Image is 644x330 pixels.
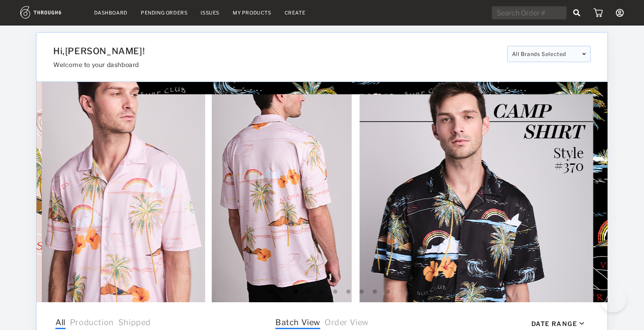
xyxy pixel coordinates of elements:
[531,320,577,327] div: Date Range
[53,46,500,56] h1: Hi, [PERSON_NAME] !
[252,288,260,297] button: 1
[118,318,151,329] span: Shipped
[20,6,81,19] img: logo.1c10ca64.svg
[291,288,300,297] button: 4
[265,288,274,297] button: 2
[579,322,584,325] img: icon_caret_down_black.69fb8af9.svg
[278,288,287,297] button: 3
[384,288,392,297] button: 11
[593,8,603,17] img: icon_cart.dab5cea1.svg
[201,10,220,16] a: Issues
[325,318,369,329] span: Order View
[357,288,366,297] button: 9
[285,10,306,16] a: Create
[94,10,128,16] a: Dashboard
[331,288,340,297] button: 7
[304,288,313,297] button: 5
[275,318,320,329] span: Batch View
[370,288,379,297] button: 10
[37,82,608,302] img: 6815ccfc-3078-4b22-be16-cc555382cf9b.jpg
[492,6,567,19] input: Search Order #
[233,10,271,16] a: My Products
[318,288,326,297] button: 6
[55,318,66,329] span: All
[344,288,353,297] button: 8
[507,46,591,62] div: All Brands Selected
[70,318,114,329] span: Production
[141,10,187,16] a: Pending Orders
[53,61,500,68] h3: Welcome to your dashboard
[600,286,626,312] iframe: Toggle Customer Support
